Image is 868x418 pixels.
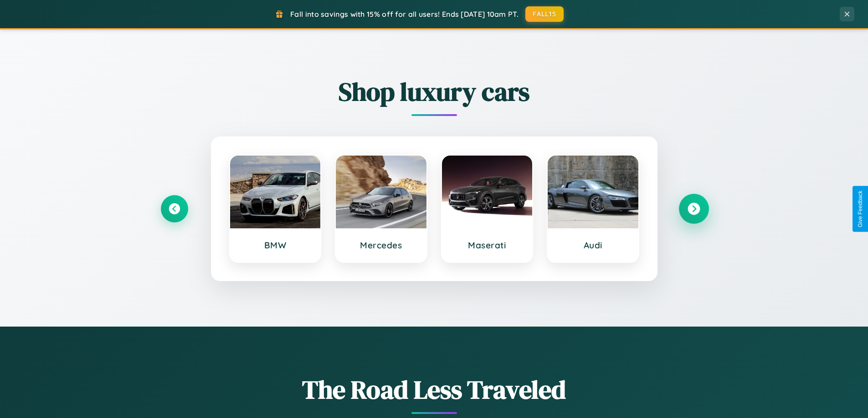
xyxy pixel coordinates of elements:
h3: Audi [557,240,629,251]
div: Give Feedback [857,191,863,227]
h3: Mercedes [345,240,417,251]
span: Fall into savings with 15% off for all users! Ends [DATE] 10am PT. [290,10,519,19]
h2: Shop luxury cars [161,74,708,109]
h3: BMW [239,240,312,251]
h3: Maserati [451,240,524,251]
button: FALL15 [525,6,564,22]
h1: The Road Less Traveled [161,372,708,407]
